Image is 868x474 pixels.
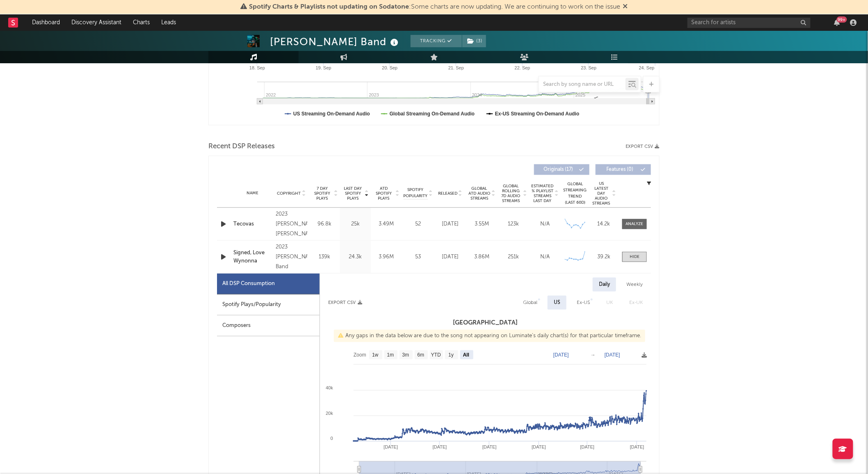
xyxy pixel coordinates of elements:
[581,65,596,70] text: 23. Sep
[462,35,487,47] span: ( 3 )
[468,186,491,201] span: Global ATD Audio Streams
[448,352,454,358] text: 1y
[596,164,651,175] button: Features(0)
[515,65,530,70] text: 22. Sep
[554,298,560,308] div: US
[539,167,577,172] span: Originals ( 17 )
[580,445,595,450] text: [DATE]
[539,81,626,88] input: Search by song name or URL
[553,352,569,358] text: [DATE]
[26,14,66,31] a: Dashboard
[402,352,409,358] text: 3m
[249,65,265,70] text: 18. Sep
[326,411,333,416] text: 20k
[620,278,649,292] div: Weekly
[411,35,462,47] button: Tracking
[563,181,587,206] div: Global Streaming Trend (Last 60D)
[217,274,320,295] div: All DSP Consumption
[404,220,432,228] div: 52
[623,4,628,10] span: Dismiss
[531,184,554,203] span: Estimated % Playlist Streams Last Day
[328,300,362,305] button: Export CSV
[270,35,400,48] div: [PERSON_NAME] Band
[342,186,364,201] span: Last Day Spotify Plays
[500,253,527,261] div: 251k
[372,352,379,358] text: 1w
[373,220,400,228] div: 3.49M
[468,253,496,261] div: 3.86M
[387,352,394,358] text: 1m
[592,253,616,261] div: 39.2k
[276,209,307,239] div: 2023 [PERSON_NAME] [PERSON_NAME]
[837,16,847,23] div: 99 +
[390,111,475,117] text: Global Streaming On-Demand Audio
[592,181,611,206] span: US Latest Day Audio Streams
[155,14,182,31] a: Leads
[293,111,370,117] text: US Streaming On-Demand Audio
[593,278,616,292] div: Daily
[276,242,307,272] div: 2023 [PERSON_NAME] Band
[127,14,155,31] a: Charts
[468,220,496,228] div: 3.55M
[436,220,464,228] div: [DATE]
[418,352,425,358] text: 6m
[331,436,333,441] text: 0
[217,295,320,315] div: Spotify Plays/Popularity
[217,315,320,336] div: Composers
[482,445,497,450] text: [DATE]
[431,352,441,358] text: YTD
[311,253,338,261] div: 139k
[208,142,275,152] span: Recent DSP Releases
[404,253,432,261] div: 53
[66,14,127,31] a: Discovery Assistant
[326,385,333,390] text: 40k
[531,253,559,261] div: N/A
[605,352,620,358] text: [DATE]
[373,253,400,261] div: 3.96M
[630,445,644,450] text: [DATE]
[626,144,660,149] button: Export CSV
[354,352,366,358] text: Zoom
[373,186,395,201] span: ATD Spotify Plays
[495,111,580,117] text: Ex-US Streaming On-Demand Audio
[342,220,369,228] div: 25k
[277,191,301,196] span: Copyright
[532,445,546,450] text: [DATE]
[334,330,645,342] div: Any gaps in the data below are due to the song not appearing on Luminate's daily chart(s) for tha...
[523,298,537,308] div: Global
[591,352,596,358] text: →
[592,220,616,228] div: 14.2k
[462,35,486,47] button: (3)
[342,253,369,261] div: 24.3k
[249,4,620,10] span: : Some charts are now updating. We are continuing to work on the issue
[834,19,840,26] button: 99+
[500,184,522,203] span: Global Rolling 7D Audio Streams
[311,186,333,201] span: 7 Day Spotify Plays
[316,65,331,70] text: 19. Sep
[639,65,655,70] text: 24. Sep
[448,65,464,70] text: 21. Sep
[688,18,811,28] input: Search for artists
[233,190,272,196] div: Name
[384,445,398,450] text: [DATE]
[534,164,589,175] button: Originals(17)
[404,187,428,199] span: Spotify Popularity
[311,220,338,228] div: 96.8k
[577,298,590,308] div: Ex-US
[436,253,464,261] div: [DATE]
[382,65,397,70] text: 20. Sep
[433,445,447,450] text: [DATE]
[222,279,275,289] div: All DSP Consumption
[233,220,272,228] a: Tecovas
[500,220,527,228] div: 123k
[233,249,272,265] a: Signed, Love Wynonna
[320,318,651,328] h3: [GEOGRAPHIC_DATA]
[249,4,409,10] span: Spotify Charts & Playlists not updating on Sodatone
[438,191,457,196] span: Released
[601,167,639,172] span: Features ( 0 )
[463,352,469,358] text: All
[531,220,559,228] div: N/A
